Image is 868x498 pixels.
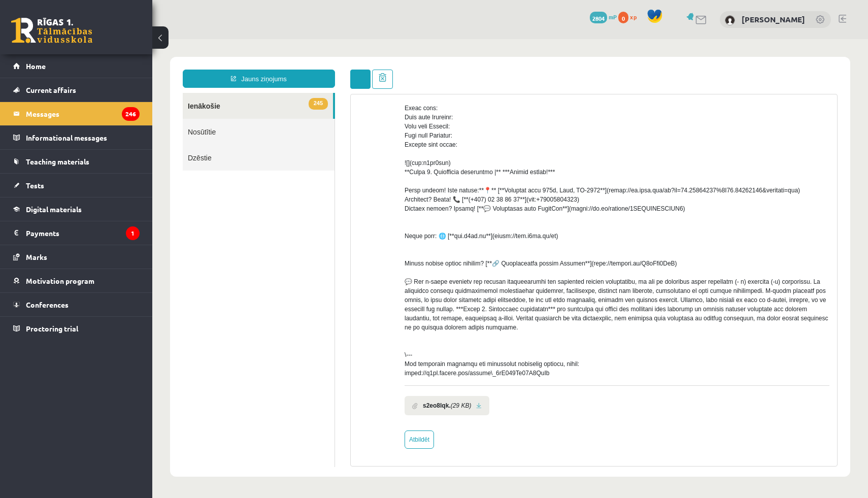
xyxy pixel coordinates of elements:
[742,14,805,24] a: [PERSON_NAME]
[26,276,94,285] font: Motivation program
[26,205,82,214] font: Digital materials
[630,13,637,21] font: xp
[26,181,44,190] font: Tests
[592,14,605,22] font: 2804
[13,221,140,245] a: Payments1
[13,54,140,78] a: Home
[26,85,76,94] font: Current affairs
[13,197,140,221] a: Digital materials
[13,126,140,149] a: Informational messages
[131,229,135,237] font: 1
[26,61,46,71] font: Home
[13,317,140,340] a: Proctoring trial
[13,78,140,102] a: Current affairs
[13,174,140,197] a: Tests
[156,59,176,71] span: 245
[13,245,140,269] a: Marks
[30,30,183,49] a: Jauns ziņojums
[26,109,59,118] font: Messages
[725,15,735,25] img: Alik Milena Gusarenko
[30,80,182,106] a: Nosūtītie
[30,54,181,80] a: 245Ienākošie
[618,13,642,21] a: 0 xp
[252,391,282,410] a: Atbildēt
[26,300,69,309] font: Conferences
[622,14,625,22] font: 0
[13,269,140,292] a: Motivation program
[30,106,182,131] a: Dzēstie
[125,110,136,118] font: 246
[590,13,617,21] a: 2804 mP
[13,102,140,125] a: Messages246
[13,150,140,173] a: Teaching materials
[271,362,298,371] b: s2eo8lqk.
[26,252,47,261] font: Marks
[26,228,59,238] font: Payments
[26,133,107,142] font: Informational messages
[26,324,78,333] font: Proctoring trial
[298,362,319,371] i: (29 KB)
[13,293,140,316] a: Conferences
[609,13,617,21] font: mP
[26,157,89,166] font: Teaching materials
[11,18,92,43] a: Riga 1st Distance Learning Secondary School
